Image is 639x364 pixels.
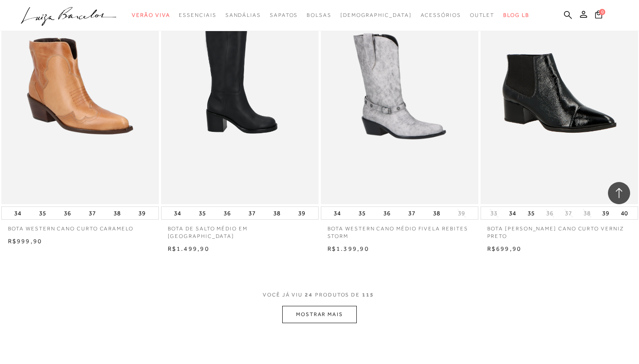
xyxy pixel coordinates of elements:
button: 34 [506,207,519,219]
button: 39 [296,207,308,219]
a: categoryNavScreenReaderText [421,7,461,24]
button: 36 [61,207,74,219]
span: R$699,90 [487,245,522,252]
button: 40 [618,207,631,219]
span: Verão Viva [132,12,170,18]
a: BOTA DE SALTO MÉDIO EM [GEOGRAPHIC_DATA] [161,220,319,240]
button: 38 [111,207,123,219]
button: 0 [592,10,605,22]
span: 115 [362,292,374,298]
a: categoryNavScreenReaderText [307,7,331,24]
span: 24 [305,292,313,298]
span: [DEMOGRAPHIC_DATA] [340,12,412,18]
button: 33 [488,209,500,218]
span: Acessórios [421,12,461,18]
a: BLOG LB [503,7,529,24]
a: categoryNavScreenReaderText [225,7,261,24]
button: 38 [430,207,443,219]
a: categoryNavScreenReaderText [132,7,170,24]
span: Essenciais [179,12,216,18]
span: BLOG LB [503,12,529,18]
span: Bolsas [307,12,331,18]
button: 35 [36,207,49,219]
span: Sandálias [225,12,261,18]
span: R$1.499,90 [168,245,209,252]
button: 35 [196,207,209,219]
a: categoryNavScreenReaderText [270,7,298,24]
button: 37 [406,207,418,219]
span: Outlet [470,12,495,18]
button: 38 [271,207,283,219]
span: VOCÊ JÁ VIU PRODUTOS DE [263,292,376,298]
a: BOTA [PERSON_NAME] CANO CURTO VERNIZ PRETO [481,220,638,240]
button: 36 [221,207,233,219]
a: BOTA WESTERN CANO CURTO CARAMELO [1,220,159,233]
button: 39 [136,207,148,219]
button: 34 [331,207,343,219]
button: 34 [12,207,24,219]
span: R$1.399,90 [327,245,369,252]
button: 39 [600,207,612,219]
button: 35 [356,207,368,219]
button: MOSTRAR MAIS [282,306,357,323]
button: 37 [86,207,99,219]
button: 36 [381,207,393,219]
button: 38 [581,209,593,218]
button: 34 [171,207,184,219]
span: 0 [599,9,605,15]
a: noSubCategoriesText [340,7,412,24]
a: categoryNavScreenReaderText [470,7,495,24]
button: 36 [544,209,556,218]
a: categoryNavScreenReaderText [179,7,216,24]
button: 35 [525,207,537,219]
a: BOTA WESTERN CANO MÉDIO FIVELA REBITES STORM [321,220,478,240]
button: 37 [246,207,258,219]
button: 37 [562,209,575,218]
button: 39 [455,209,468,218]
span: R$999,90 [8,237,43,245]
span: Sapatos [270,12,298,18]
